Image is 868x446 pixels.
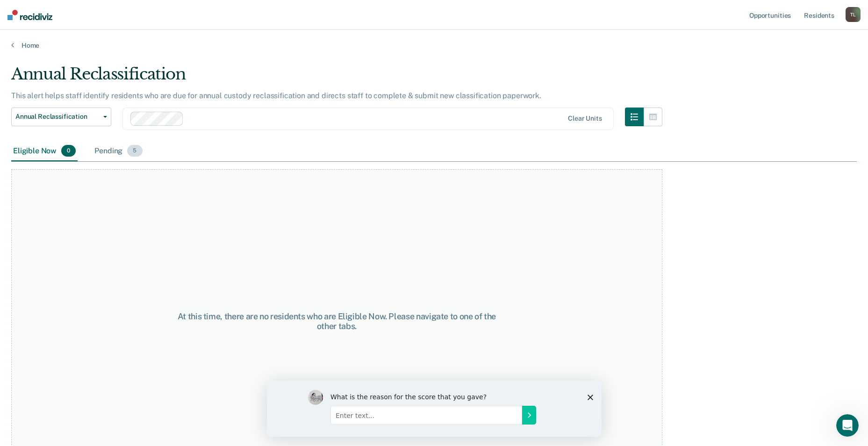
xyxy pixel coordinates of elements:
div: Pending5 [93,141,144,162]
p: This alert helps staff identify residents who are due for annual custody reclassification and dir... [11,91,541,100]
button: Annual Reclassification [11,108,111,126]
div: Clear units [568,115,602,122]
img: Recidiviz [7,10,52,20]
button: TL [846,7,861,22]
iframe: Survey by Kim from Recidiviz [267,381,602,437]
div: At this time, there are no residents who are Eligible Now. Please navigate to one of the other tabs. [174,311,499,331]
span: 5 [127,145,142,157]
span: 0 [61,145,76,157]
iframe: Intercom live chat [836,414,859,437]
span: Annual Reclassification [15,113,100,121]
div: T L [846,7,861,22]
div: Eligible Now0 [11,141,78,162]
a: Home [11,41,857,50]
div: Annual Reclassification [11,65,662,91]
